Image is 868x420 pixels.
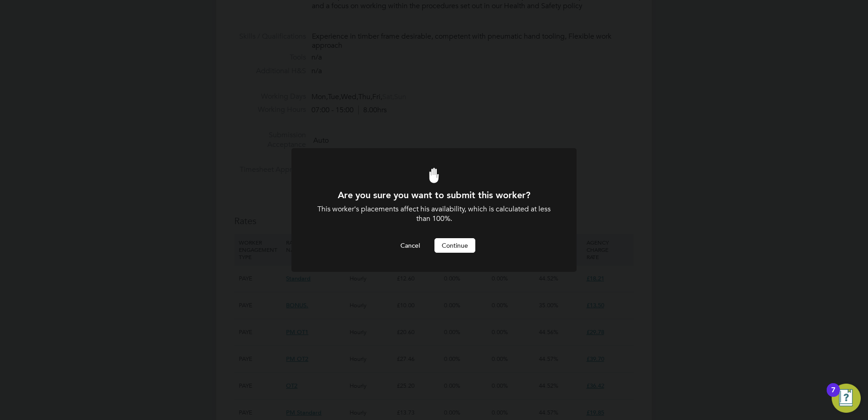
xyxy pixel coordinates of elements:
[434,238,475,253] button: Continue
[316,189,552,201] h1: Are you sure you want to submit this worker?
[831,390,835,402] div: 7
[832,384,861,413] button: Open Resource Center, 7 new notifications
[393,238,427,253] button: Cancel
[316,205,552,224] div: This worker's placements affect his availability, which is calculated at less than 100%.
